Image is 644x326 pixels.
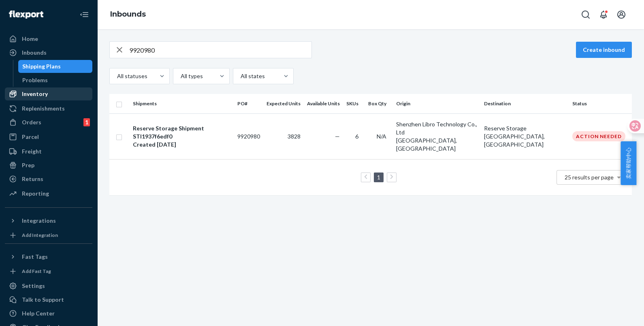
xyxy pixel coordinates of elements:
div: Replenishments [22,104,65,113]
a: Settings [5,279,92,292]
th: Status [569,94,632,113]
span: N/A [377,133,386,140]
input: All states [240,72,241,80]
button: Create inbound [576,42,632,58]
div: Reserve Storage [484,124,566,132]
a: Returns [5,173,92,185]
a: Replenishments [5,102,92,115]
div: Problems [22,76,48,84]
a: Help Center [5,307,92,320]
span: 6 [355,133,358,140]
span: 25 results per page [565,174,614,181]
button: 卖家帮助中心 [621,141,636,185]
button: Open notifications [595,6,612,23]
div: Talk to Support [22,296,64,304]
th: Shipments [130,94,234,113]
input: Search inbounds by name, destination, msku... [129,42,311,58]
div: Help Center [22,309,55,317]
a: Orders1 [5,116,92,129]
div: Orders [22,118,41,126]
th: Destination [481,94,569,113]
a: Add Fast Tag [5,266,92,276]
th: Box Qty [365,94,393,113]
th: Available Units [304,94,343,113]
input: All types [180,72,181,80]
a: Shipping Plans [18,60,93,73]
div: Parcel [22,133,39,141]
td: 9920980 [234,113,263,159]
a: Home [5,32,92,45]
img: Flexport logo [9,11,43,19]
th: SKUs [343,94,365,113]
div: Prep [22,161,34,169]
div: Fast Tags [22,253,48,261]
span: 3828 [288,133,301,140]
ol: breadcrumbs [104,3,152,26]
a: Inbounds [5,46,92,59]
button: Fast Tags [5,250,92,263]
div: Inventory [22,90,48,98]
div: Shenzhen Libro Technology Co., Ltd [396,120,478,136]
a: Parcel [5,130,92,143]
div: Reporting [22,190,49,198]
div: Inbounds [22,49,47,57]
span: [GEOGRAPHIC_DATA], [GEOGRAPHIC_DATA] [484,133,545,148]
div: Returns [22,175,43,183]
th: Origin [393,94,481,113]
button: Open account menu [613,6,629,23]
div: Home [22,35,38,43]
th: Expected Units [263,94,304,113]
input: All statuses [116,72,117,80]
a: Freight [5,145,92,158]
a: Inventory [5,87,92,100]
a: Reporting [5,187,92,200]
div: Settings [22,282,45,290]
div: Freight [22,147,42,156]
a: Add Integration [5,230,92,240]
a: Problems [18,74,93,87]
button: Integrations [5,214,92,227]
div: Shipping Plans [22,62,61,70]
div: Add Fast Tag [22,268,51,275]
button: Close Navigation [76,6,92,23]
th: PO# [234,94,263,113]
a: Prep [5,159,92,172]
a: Inbounds [110,10,146,19]
a: Page 1 is your current page [375,174,382,181]
div: 1 [83,118,90,126]
span: — [335,133,340,140]
div: Reserve Storage Shipment STI1937f6edf0 [133,124,231,141]
a: Talk to Support [5,293,92,306]
div: Action Needed [572,131,625,141]
div: Add Integration [22,232,58,239]
button: Open Search Box [578,6,594,23]
div: Integrations [22,217,56,225]
div: Created [DATE] [133,141,231,149]
span: [GEOGRAPHIC_DATA], [GEOGRAPHIC_DATA] [396,137,457,152]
